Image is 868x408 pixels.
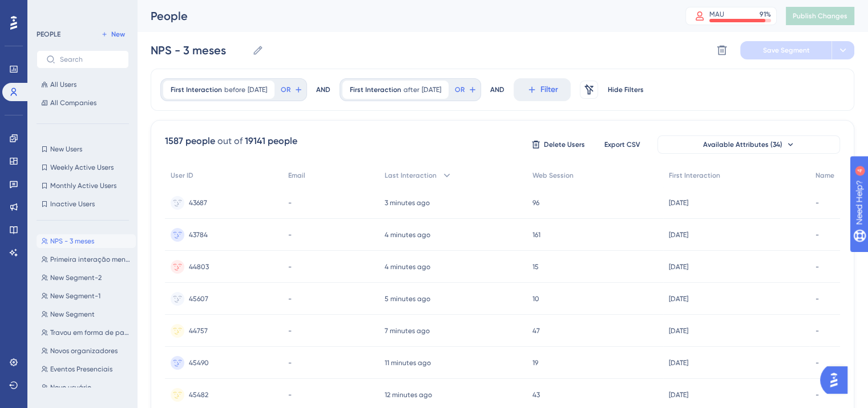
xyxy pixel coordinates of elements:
[50,310,95,319] span: New Segment
[532,198,539,207] span: 96
[669,231,688,239] time: [DATE]
[288,358,292,367] span: -
[50,328,131,337] span: Travou em forma de pagamento
[514,78,571,101] button: Filter
[532,326,540,335] span: 47
[820,363,854,397] iframe: UserGuiding AI Assistant Launcher
[27,3,71,17] span: Need Help?
[385,171,437,180] span: Last Interaction
[532,171,574,180] span: Web Session
[815,326,819,335] span: -
[815,198,819,207] span: -
[37,326,136,339] button: Travou em forma de pagamento
[657,135,840,154] button: Available Attributes (34)
[740,41,831,59] button: Save Segment
[669,199,688,207] time: [DATE]
[532,230,540,239] span: 161
[50,80,76,89] span: All Users
[403,85,419,94] span: after
[37,289,136,303] button: New Segment-1
[763,46,810,55] span: Save Segment
[37,30,60,39] div: PEOPLE
[532,358,538,367] span: 19
[37,344,136,358] button: Novos organizadores
[37,197,129,211] button: Inactive Users
[248,85,267,94] span: [DATE]
[385,327,430,335] time: 7 minutes ago
[189,230,208,239] span: 43784
[37,381,136,394] button: Novo usuário
[669,295,688,303] time: [DATE]
[165,134,215,148] div: 1587 people
[189,198,207,207] span: 43687
[281,85,290,94] span: OR
[544,140,585,149] span: Delete Users
[37,307,136,321] button: New Segment
[385,295,430,303] time: 5 minutes ago
[288,262,292,271] span: -
[385,231,430,239] time: 4 minutes ago
[37,161,129,174] button: Weekly Active Users
[793,11,847,21] span: Publish Changes
[189,262,209,271] span: 44803
[669,327,688,335] time: [DATE]
[709,10,724,19] div: MAU
[189,294,208,303] span: 45607
[224,85,245,94] span: before
[151,8,657,24] div: People
[815,294,819,303] span: -
[532,294,539,303] span: 10
[815,171,834,180] span: Name
[50,291,100,301] span: New Segment-1
[288,390,292,399] span: -
[490,78,504,101] div: AND
[50,383,91,392] span: Novo usuário
[530,135,587,154] button: Delete Users
[604,140,640,149] span: Export CSV
[669,359,688,367] time: [DATE]
[385,199,430,207] time: 3 minutes ago
[422,85,441,94] span: [DATE]
[288,230,292,239] span: -
[37,234,136,248] button: NPS - 3 meses
[669,263,688,271] time: [DATE]
[37,78,129,91] button: All Users
[50,145,82,154] span: New Users
[815,390,819,399] span: -
[50,163,114,172] span: Weekly Active Users
[455,85,465,94] span: OR
[217,134,243,148] div: out of
[288,326,292,335] span: -
[532,262,539,271] span: 15
[50,181,116,190] span: Monthly Active Users
[50,237,94,246] span: NPS - 3 meses
[189,326,208,335] span: 44757
[97,27,129,41] button: New
[350,85,401,94] span: First Interaction
[50,273,102,282] span: New Segment-2
[171,85,222,94] span: First Interaction
[288,171,305,180] span: Email
[50,98,96,107] span: All Companies
[815,230,819,239] span: -
[453,81,478,99] button: OR
[37,96,129,110] button: All Companies
[50,365,112,374] span: Eventos Presenciais
[532,390,540,399] span: 43
[608,85,644,94] span: Hide Filters
[594,135,651,154] button: Export CSV
[288,198,292,207] span: -
[50,346,118,355] span: Novos organizadores
[540,83,558,97] span: Filter
[279,81,304,99] button: OR
[786,7,854,25] button: Publish Changes
[151,42,248,58] input: Segment Name
[385,391,432,399] time: 12 minutes ago
[815,262,819,271] span: -
[669,171,720,180] span: First Interaction
[385,359,431,367] time: 11 minutes ago
[37,179,129,193] button: Monthly Active Users
[37,362,136,376] button: Eventos Presenciais
[245,134,297,148] div: 19141 people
